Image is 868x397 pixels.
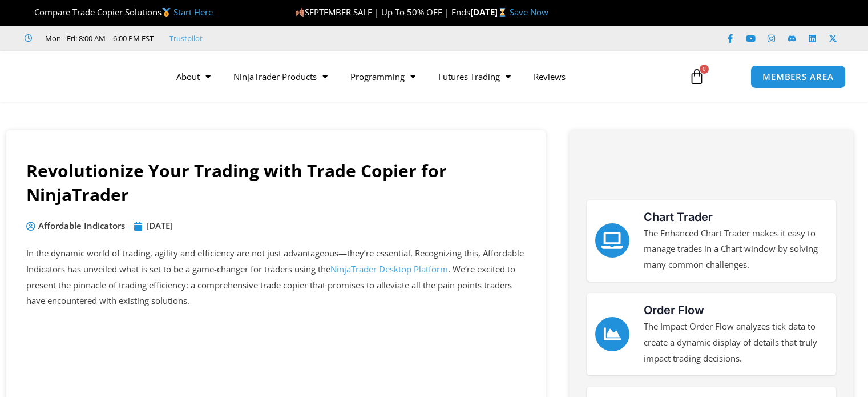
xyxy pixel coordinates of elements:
[25,8,34,17] img: 🏆
[42,31,154,45] span: Mon - Fri: 8:00 AM – 6:00 PM EST
[644,210,713,224] a: Chart Trader
[644,226,827,274] p: The Enhanced Chart Trader makes it easy to manage trades in a Chart window by solving many common...
[427,63,522,90] a: Futures Trading
[339,63,427,90] a: Programming
[595,223,629,258] a: Chart Trader
[165,63,677,90] nav: Menu
[173,6,213,18] a: Start Here
[644,319,827,367] p: The Impact Order Flow analyzes tick data to create a dynamic display of details that truly impact...
[296,8,304,17] img: 🍂
[599,150,823,183] img: NinjaTrader Logo
[762,73,834,81] span: MEMBERS AREA
[700,65,709,74] span: 0
[26,159,526,207] h1: Revolutionize Your Trading with Trade Copier for NinjaTrader
[750,65,846,89] a: MEMBERS AREA
[146,220,173,231] time: [DATE]
[222,63,339,90] a: NinjaTrader Products
[25,6,213,18] span: Compare Trade Copier Solutions
[470,6,510,18] strong: [DATE]
[595,317,629,351] a: Order Flow
[644,303,704,317] a: Order Flow
[25,56,147,97] img: LogoAI
[169,33,203,43] a: Trustpilot
[165,63,222,90] a: About
[162,8,171,17] img: 🥇
[510,6,548,18] a: Save Now
[26,246,526,309] p: In the dynamic world of trading, agility and efficiency are not just advantageous—they’re essenti...
[498,8,507,17] img: ⌛
[522,63,577,90] a: Reviews
[330,263,448,275] a: NinjaTrader Desktop Platform
[295,6,470,18] span: SEPTEMBER SALE | Up To 50% OFF | Ends
[35,218,125,234] span: Affordable Indicators
[672,60,722,93] a: 0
